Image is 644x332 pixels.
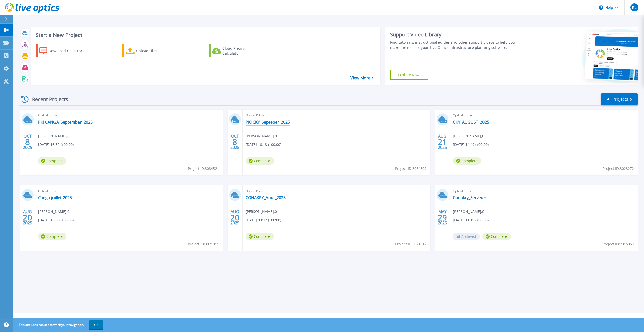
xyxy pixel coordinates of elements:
span: Optical Prime [38,188,220,194]
div: Support Video Library [390,31,521,38]
div: OCT 2025 [23,133,32,151]
span: This site uses cookies to track your navigation. [14,320,103,329]
span: [PERSON_NAME] , 0 [246,133,277,139]
span: 20 [23,215,32,220]
a: Conakry_Serveurs [453,195,487,200]
span: Complete [246,157,274,165]
span: 29 [438,215,447,220]
span: Optical Prime [246,188,427,194]
span: Archived [453,233,480,240]
div: AUG 2025 [438,133,447,151]
span: 8 [25,140,30,144]
a: CONAKRY_Aout_2025 [246,195,286,200]
a: Download Collector [36,44,92,57]
span: [DATE] 11:19 (+00:00) [453,217,489,223]
span: Complete [453,157,481,165]
a: Explore Now! [390,70,428,80]
span: [PERSON_NAME] , 0 [38,209,69,215]
div: Find tutorials, instructional guides and other support videos to help you make the most of your L... [390,40,521,50]
span: [DATE] 16:32 (+00:00) [38,142,74,147]
div: MAY 2025 [438,208,447,227]
div: Recent Projects [19,93,75,105]
span: Project ID: 2916954 [603,241,634,247]
span: Complete [482,233,511,240]
span: Optical Prime [453,188,635,194]
span: Complete [38,157,66,165]
div: AUG 2025 [23,208,32,227]
a: PKI CKY_Septeber_2025 [246,120,290,125]
span: Complete [38,233,66,240]
span: Project ID: 3021512 [395,241,426,247]
span: 8 [233,140,237,144]
span: [DATE] 16:18 (+00:00) [246,142,281,147]
span: Optical Prime [38,113,220,118]
div: AUG 2025 [230,208,240,227]
span: 20 [230,215,239,220]
a: Upload Files [122,44,178,57]
span: [PERSON_NAME] , 0 [453,209,484,215]
div: Upload Files [136,46,176,56]
div: Download Collector [49,46,89,56]
span: Optical Prime [453,113,635,118]
span: KL [632,5,636,9]
a: PKI CANGA_September_2025 [38,120,93,125]
button: OK [89,320,103,329]
a: Canga-juillet-2025 [38,195,72,200]
span: 21 [438,140,447,144]
span: Project ID: 3084509 [395,166,426,171]
span: Project ID: 3084521 [188,166,219,171]
a: All Projects [601,93,638,105]
span: Project ID: 3023272 [603,166,634,171]
a: Cloud Pricing Calculator [209,44,265,57]
span: Optical Prime [246,113,427,118]
h3: Start a New Project [36,32,373,38]
div: OCT 2025 [230,133,240,151]
span: Complete [246,233,274,240]
span: Project ID: 3021915 [188,241,219,247]
a: View More [350,76,374,80]
span: [DATE] 14:49 (+00:00) [453,142,489,147]
span: [DATE] 15:36 (+00:00) [38,217,74,223]
span: [DATE] 09:42 (+00:00) [246,217,281,223]
span: [PERSON_NAME] , 0 [246,209,277,215]
span: [PERSON_NAME] , 0 [453,133,484,139]
span: [PERSON_NAME] , 0 [38,133,69,139]
div: Cloud Pricing Calculator [222,46,263,56]
a: CKY_AUGUST_2025 [453,120,489,125]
